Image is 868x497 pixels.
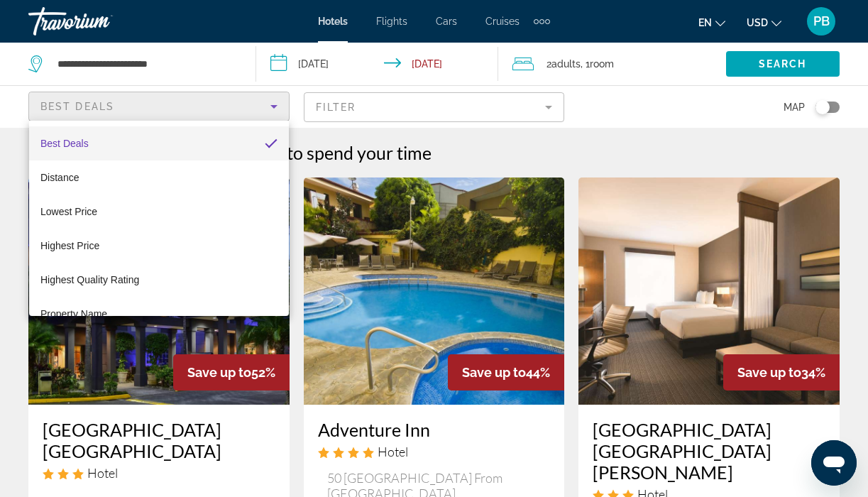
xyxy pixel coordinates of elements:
[40,172,79,183] span: Distance
[40,206,97,217] span: Lowest Price
[40,274,139,285] span: Highest Quality Rating
[40,240,99,251] span: Highest Price
[40,138,89,149] span: Best Deals
[811,440,857,486] iframe: Button to launch messaging window
[29,121,289,316] div: Sort by
[40,308,107,319] span: Property Name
